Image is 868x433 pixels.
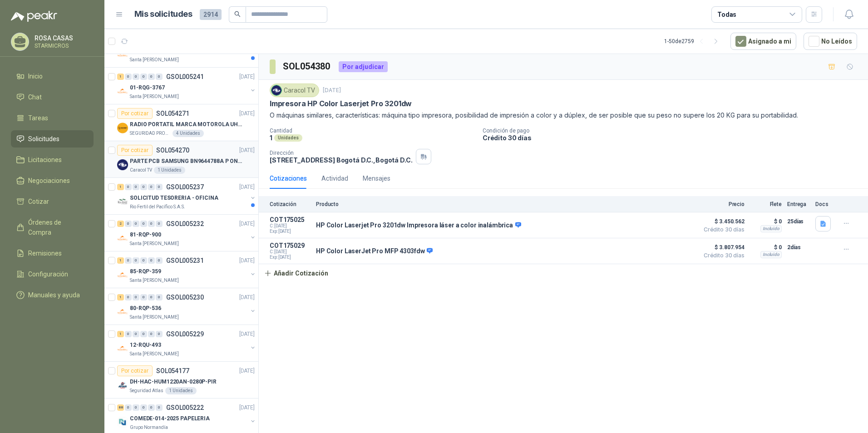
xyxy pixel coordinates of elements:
div: Incluido [760,225,782,232]
div: Caracol TV [270,84,319,97]
span: $ 3.450.562 [699,216,745,227]
p: Precio [699,201,745,207]
a: Cotizar [11,193,94,210]
span: Exp: [DATE] [270,229,311,234]
p: [STREET_ADDRESS] Bogotá D.C. , Bogotá D.C. [270,156,412,164]
div: Cotizaciones [270,173,307,183]
div: 0 [125,74,132,80]
div: 0 [156,331,163,337]
p: Docs [815,201,833,207]
div: 0 [148,184,155,190]
div: 1 [117,74,124,80]
p: Impresora HP Color Laserjet Pro 3201dw [270,99,412,108]
button: No Leídos [804,33,857,50]
a: Tareas [11,109,94,127]
a: Por cotizarSOL054177[DATE] Company LogoDH-HAC-HUM1220AN-0280P-PIRSeguridad Atlas1 Unidades [104,362,258,399]
p: [DATE] [239,183,255,192]
div: 1 - 50 de 2759 [664,34,723,49]
span: Chat [28,92,42,102]
p: 12-RQU-493 [130,341,161,349]
span: C: [DATE] [270,249,311,255]
img: Company Logo [117,306,128,317]
img: Company Logo [117,380,128,391]
a: 1 0 0 0 0 0 GSOL005231[DATE] Company Logo85-RQP-359Santa [PERSON_NAME] [117,255,256,284]
a: Chat [11,89,94,106]
div: 0 [125,404,132,411]
span: Solicitudes [28,134,59,144]
span: Tareas [28,113,48,123]
div: Actividad [321,173,348,183]
img: Company Logo [117,123,128,133]
div: 0 [148,257,155,264]
a: Remisiones [11,245,94,262]
div: 0 [133,404,139,411]
p: STARMICROS [35,43,91,49]
span: Inicio [28,71,43,81]
div: 0 [140,74,147,80]
div: Mensajes [363,173,390,183]
p: SEGURIDAD PROVISER LTDA [130,130,171,137]
span: Remisiones [28,248,62,258]
p: GSOL005229 [166,331,204,337]
div: Unidades [274,134,302,142]
p: [DATE] [239,293,255,302]
p: GSOL005222 [166,404,204,411]
button: Asignado a mi [730,33,796,50]
div: 4 Unidades [173,130,204,137]
a: 1 0 0 0 0 0 GSOL005229[DATE] Company Logo12-RQU-493Santa [PERSON_NAME] [117,329,256,358]
a: Negociaciones [11,172,94,189]
p: Producto [316,201,694,207]
p: SOL054270 [156,147,189,153]
p: [DATE] [239,367,255,375]
div: 0 [156,221,163,227]
span: Negociaciones [28,176,70,186]
a: Inicio [11,68,94,85]
img: Company Logo [117,417,128,428]
p: HP Color Laserjet Pro 3201dw Impresora láser a color inalámbrica [316,221,521,230]
p: Caracol TV [130,167,152,174]
p: HP Color LaserJet Pro MFP 4303fdw [316,247,433,256]
span: 2914 [200,9,222,20]
p: Santa [PERSON_NAME] [130,93,179,100]
a: Licitaciones [11,151,94,168]
p: [DATE] [323,86,341,95]
span: search [234,11,241,17]
div: 0 [125,294,132,300]
div: 0 [140,221,147,227]
div: 1 [117,257,124,264]
span: C: [DATE] [270,223,311,229]
p: [DATE] [239,220,255,228]
img: Company Logo [117,233,128,244]
div: 0 [140,294,147,300]
div: 2 [117,221,124,227]
div: 0 [148,331,155,337]
a: Órdenes de Compra [11,214,94,241]
a: 1 0 0 0 0 0 GSOL005241[DATE] Company Logo01-RQG-3767Santa [PERSON_NAME] [117,71,256,100]
p: RADIO PORTATIL MARCA MOTOROLA UHF SIN PANTALLA CON GPS, INCLUYE: ANTENA, BATERIA, CLIP Y CARGADOR [130,120,243,129]
div: 0 [148,404,155,411]
p: SOL054177 [156,368,189,374]
div: Por cotizar [117,145,153,156]
div: 0 [125,257,132,264]
a: Por cotizarSOL054271[DATE] Company LogoRADIO PORTATIL MARCA MOTOROLA UHF SIN PANTALLA CON GPS, IN... [104,104,258,141]
img: Company Logo [117,196,128,207]
p: Cotización [270,201,311,207]
p: $ 0 [750,242,782,253]
div: 1 [117,294,124,300]
p: Santa [PERSON_NAME] [130,350,179,358]
div: 0 [133,74,139,80]
p: [DATE] [239,256,255,265]
p: DH-HAC-HUM1220AN-0280P-PIR [130,378,217,386]
span: Manuales y ayuda [28,290,80,300]
p: GSOL005230 [166,294,204,300]
a: Configuración [11,266,94,283]
a: 1 0 0 0 0 0 GSOL005230[DATE] Company Logo80-RQP-536Santa [PERSON_NAME] [117,292,256,321]
p: Cantidad [270,128,475,134]
p: GSOL005241 [166,74,204,80]
div: 1 [117,331,124,337]
img: Company Logo [271,85,281,95]
div: Por cotizar [117,108,153,119]
button: Añadir Cotización [259,264,333,282]
a: Manuales y ayuda [11,286,94,304]
p: Condición de pago [483,128,864,134]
